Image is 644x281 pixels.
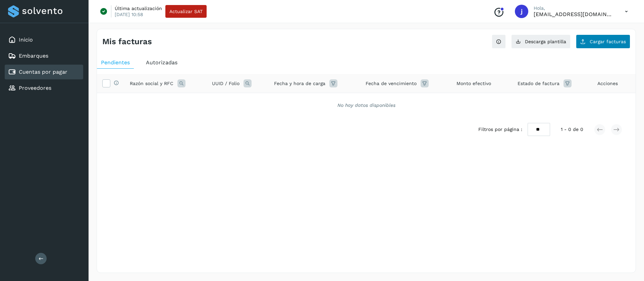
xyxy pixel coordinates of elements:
span: Actualizar SAT [169,9,203,14]
span: Pendientes [101,59,130,66]
p: joseluis@enviopack.com [534,11,614,17]
div: No hay datos disponibles [106,102,627,109]
div: Embarques [5,49,83,63]
div: Inicio [5,32,83,47]
span: Cargar facturas [590,39,626,44]
span: Descarga plantilla [525,39,566,44]
div: Proveedores [5,81,83,95]
span: UUID / Folio [212,80,239,87]
a: Inicio [19,37,33,43]
p: [DATE] 10:58 [115,11,143,17]
button: Descarga plantilla [511,34,571,49]
span: 1 - 0 de 0 [561,126,583,133]
span: Monto efectivo [457,80,491,87]
span: Fecha y hora de carga [274,80,325,87]
h4: Mis facturas [102,37,152,47]
a: Proveedores [19,85,51,91]
span: Fecha de vencimiento [366,80,417,87]
p: Última actualización [115,5,162,11]
button: Cargar facturas [576,34,630,49]
div: Cuentas por pagar [5,65,83,79]
span: Filtros por página : [478,126,522,133]
span: Estado de factura [518,80,559,87]
span: Acciones [597,80,618,87]
span: Autorizadas [146,59,177,66]
span: Razón social y RFC [130,80,173,87]
button: Actualizar SAT [165,5,207,18]
a: Cuentas por pagar [19,69,67,75]
a: Embarques [19,53,48,59]
p: Hola, [534,5,614,11]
